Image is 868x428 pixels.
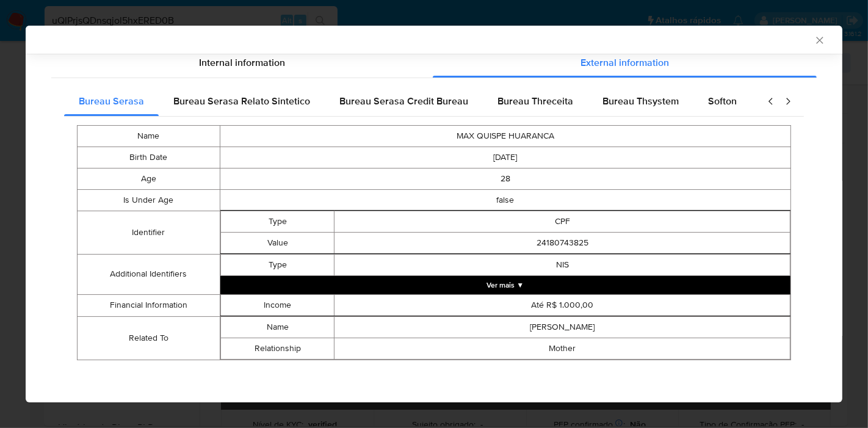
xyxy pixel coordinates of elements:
span: Internal information [199,56,285,70]
td: NIS [335,254,790,275]
td: Mother [335,338,790,359]
td: Age [78,168,220,189]
td: Até R$ 1.000,00 [335,294,790,316]
div: Detailed external info [64,87,755,116]
span: Bureau Serasa Relato Sintetico [173,94,310,108]
span: Bureau Serasa [79,94,144,108]
td: Type [220,211,335,232]
span: Bureau Threceita [497,94,573,108]
td: [DATE] [220,147,790,168]
td: Name [78,125,220,147]
td: [PERSON_NAME] [335,316,790,338]
td: Type [220,254,335,275]
td: Related To [78,316,220,360]
td: 28 [220,168,790,189]
div: Detailed info [51,48,817,78]
td: Value [220,232,335,253]
td: Is Under Age [78,189,220,211]
span: Bureau Serasa Credit Bureau [339,94,468,108]
td: MAX QUISPE HUARANCA [220,125,790,147]
td: Birth Date [78,147,220,168]
td: Identifier [78,211,220,254]
button: Fechar a janela [814,34,825,45]
td: Income [220,294,335,316]
td: Relationship [220,338,335,359]
span: External information [580,56,669,70]
span: Bureau Thsystem [602,94,679,108]
td: Additional Identifiers [78,254,220,294]
div: closure-recommendation-modal [26,26,842,402]
td: 24180743825 [335,232,790,253]
td: Name [220,316,335,338]
button: Expand array [220,276,790,294]
td: false [220,189,790,211]
td: Financial Information [78,294,220,316]
span: Softon [708,94,737,108]
td: CPF [335,211,790,232]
